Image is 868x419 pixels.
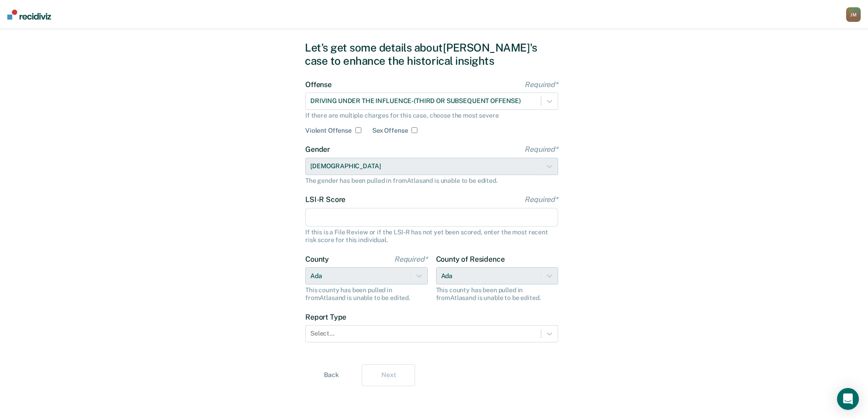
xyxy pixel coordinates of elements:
div: This county has been pulled in from Atlas and is unable to be edited. [436,286,559,302]
label: Violent Offense [305,127,352,134]
label: County of Residence [436,255,559,264]
div: If there are multiple charges for this case, choose the most severe [305,112,558,119]
img: Recidiviz [7,10,51,20]
div: This county has been pulled in from Atlas and is unable to be edited. [305,286,428,302]
button: JM [846,7,861,22]
span: Required* [524,80,558,89]
label: Offense [305,80,558,89]
div: Let's get some details about [PERSON_NAME]'s case to enhance the historical insights [305,41,563,67]
div: The gender has been pulled in from Atlas and is unable to be edited. [305,177,558,185]
label: Report Type [305,313,558,321]
label: Gender [305,145,558,154]
div: J M [846,7,861,22]
span: Required* [524,145,558,154]
label: County [305,255,428,264]
button: Back [305,364,358,386]
div: Open Intercom Messenger [837,388,859,410]
label: Sex Offense [372,127,408,134]
div: If this is a File Review or if the LSI-R has not yet been scored, enter the most recent risk scor... [305,228,558,244]
span: Required* [524,195,558,204]
span: Required* [394,255,428,264]
label: LSI-R Score [305,195,558,204]
button: Next [362,364,415,386]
